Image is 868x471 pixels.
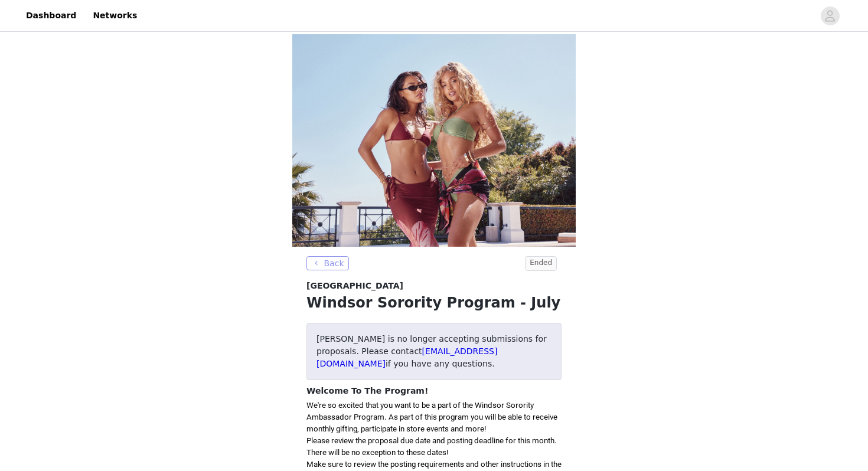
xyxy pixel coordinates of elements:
a: Networks [86,2,144,29]
h1: Windsor Sorority Program - July [306,292,562,313]
p: [PERSON_NAME] is no longer accepting submissions for proposals. Please contact if you have any qu... [316,333,552,370]
div: avatar [824,6,836,25]
span: Ended [525,256,557,271]
h4: Welcome To The Program! [306,385,562,397]
button: Back [306,256,349,270]
a: Dashboard [19,2,83,29]
span: We're so excited that you want to be a part of the Windsor Sorority Ambassador Program. As part o... [306,401,557,433]
img: campaign image [292,34,576,247]
span: [GEOGRAPHIC_DATA] [306,280,403,292]
span: Please review the proposal due date and posting deadline for this month. There will be no excepti... [306,436,557,457]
